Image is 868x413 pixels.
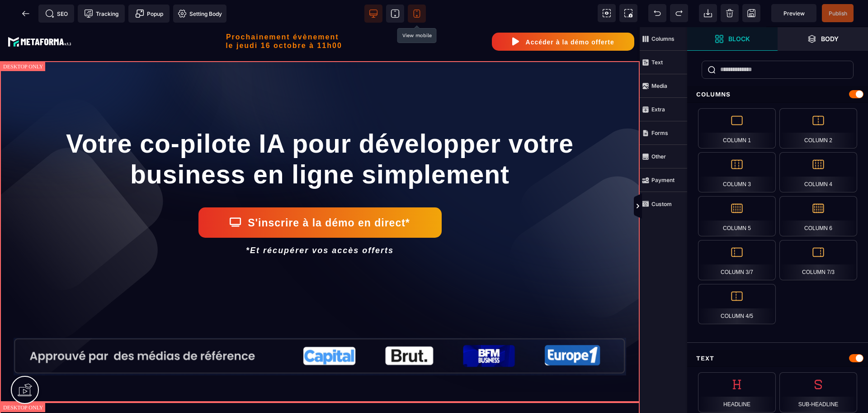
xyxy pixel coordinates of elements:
[178,9,222,18] span: Setting Body
[687,350,868,367] div: Text
[8,8,74,21] img: 8fa9e2e868b1947d56ac74b6bb2c0e33_logo-meta-v1-2.fcd3b35b.svg
[173,5,226,23] span: Favicon
[779,372,857,413] div: Sub-headline
[783,10,805,17] span: Preview
[640,192,687,216] span: Custom Block
[640,121,687,145] span: Forms
[651,82,667,89] strong: Media
[742,4,760,22] span: Save
[246,219,394,228] i: *Et récupérer vos accès offerts
[698,284,776,324] div: Column 4/5
[771,4,816,22] span: Preview
[45,9,68,18] span: SEO
[386,5,404,23] span: View tablet
[821,35,839,42] strong: Body
[651,59,663,66] strong: Text
[76,5,492,24] h2: Prochainement évènement le jeudi 16 octobre à 11h00
[687,193,696,220] span: Toggle Views
[14,311,626,348] img: cedcaeaed21095557c16483233e6a24a_Capture_d%E2%80%99e%CC%81cran_2025-10-10_a%CC%80_12.46.04.png
[198,180,442,211] button: S'inscrire à la démo en direct*
[598,4,616,22] span: View components
[699,4,717,22] span: Open Import Webpage
[135,9,163,18] span: Popup
[84,9,118,18] span: Tracking
[728,35,750,42] strong: Block
[640,145,687,168] span: Other
[619,4,637,22] span: Screenshot
[687,86,868,103] div: Columns
[408,5,426,23] span: View mobile
[640,168,687,192] span: Payment
[17,5,35,23] span: Back
[779,152,857,192] div: Column 4
[640,51,687,74] span: Text
[779,196,857,236] div: Column 6
[829,10,847,17] span: Publish
[698,108,776,149] div: Column 1
[364,5,382,23] span: View desktop
[822,4,854,22] span: Save
[648,4,666,22] span: Undo
[698,372,776,413] div: Headline
[698,196,776,236] div: Column 5
[640,98,687,121] span: Extra
[687,27,778,51] span: Open Blocks
[779,240,857,280] div: Column 7/3
[721,4,739,22] span: Clear
[640,74,687,98] span: Media
[778,27,868,51] span: Open Layers
[14,96,626,168] h1: Votre co-pilote IA pour développer votre business en ligne simplement
[38,5,74,23] span: Seo meta data
[492,5,634,24] button: Accéder à la démo offerte
[78,5,125,23] span: Tracking code
[698,240,776,280] div: Column 3/7
[651,177,675,183] strong: Payment
[670,4,688,22] span: Redo
[651,106,665,113] strong: Extra
[128,5,170,23] span: Create Alert Modal
[698,152,776,192] div: Column 3
[651,153,666,160] strong: Other
[651,201,672,207] strong: Custom
[640,27,687,51] span: Columns
[651,130,668,136] strong: Forms
[651,35,675,42] strong: Columns
[779,108,857,149] div: Column 2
